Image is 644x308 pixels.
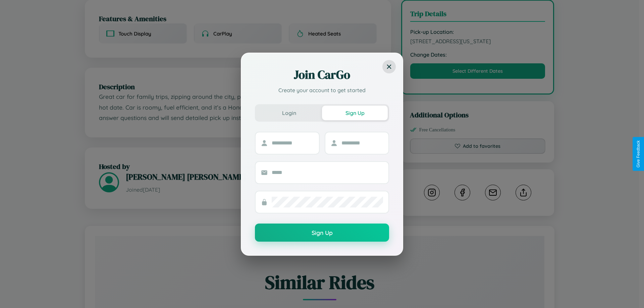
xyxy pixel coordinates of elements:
[255,86,389,94] p: Create your account to get started
[255,67,389,83] h2: Join CarGo
[636,140,641,168] div: Give Feedback
[256,106,322,120] button: Login
[255,224,389,242] button: Sign Up
[322,106,388,120] button: Sign Up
